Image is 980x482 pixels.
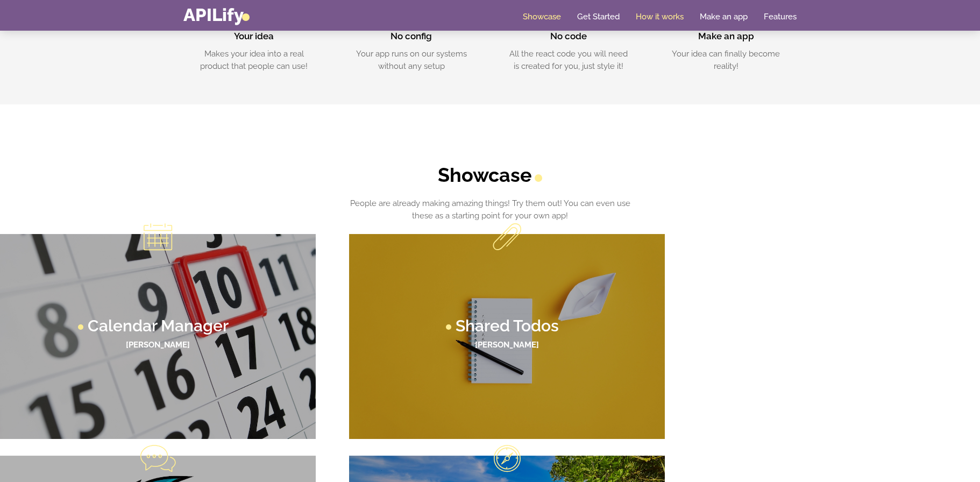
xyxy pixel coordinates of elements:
h3: Make an app [664,30,789,43]
a: Make an app [700,11,748,22]
h3: Shared Todos [456,318,559,334]
a: Features [764,11,797,22]
h3: No code [506,30,631,43]
a: APILify [183,4,250,25]
p: Makes your idea into a real product that people can use! [191,48,317,72]
h4: [PERSON_NAME] [360,341,654,350]
h4: [PERSON_NAME] [11,341,305,350]
h3: Calendar Manager [88,318,229,334]
a: Showcase [523,11,561,22]
h3: Your idea [191,30,317,43]
p: All the react code you will need is created for you, just style it! [506,48,631,72]
p: Your idea can finally become reality! [664,48,789,72]
p: Your app runs on our systems without any setup [349,48,474,72]
a: Shared Todos [PERSON_NAME] [349,234,665,439]
h3: No config [349,30,474,43]
a: Get Started [577,11,620,22]
p: People are already making amazing things! Try them out! You can even use these as a starting poin... [341,197,640,222]
h2: Showcase [341,164,640,187]
a: How it works [636,11,684,22]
